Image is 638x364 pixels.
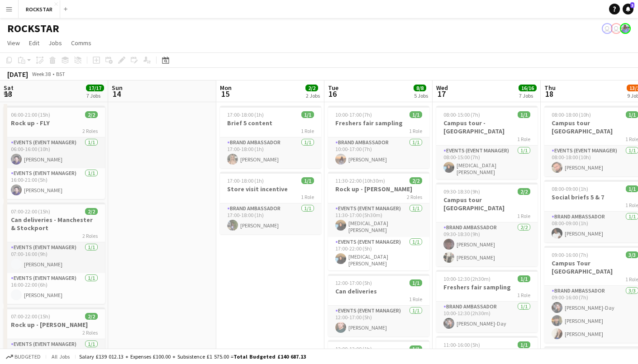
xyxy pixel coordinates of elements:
[443,275,490,282] span: 10:00-12:30 (2h30m)
[301,128,314,134] span: 1 Role
[4,168,105,199] app-card-role: Events (Event Manager)1/116:00-21:00 (5h)[PERSON_NAME]
[220,106,321,168] app-job-card: 17:00-18:00 (1h)1/1Brief 5 content1 RoleBrand Ambassador1/117:00-18:00 (1h)[PERSON_NAME]
[436,106,538,179] app-job-card: 08:00-15:00 (7h)1/1Campus tour - [GEOGRAPHIC_DATA]1 RoleEvents (Event Manager)1/108:00-15:00 (7h)...
[4,37,24,49] a: View
[517,136,530,142] span: 1 Role
[328,106,429,168] app-job-card: 10:00-17:00 (7h)1/1Freshers fair sampling1 RoleBrand Ambassador1/110:00-17:00 (7h)[PERSON_NAME]
[4,106,105,199] app-job-card: 06:00-21:00 (15h)2/2Rock up - FLY2 RolesEvents (Event Manager)1/106:00-16:00 (10h)[PERSON_NAME]Ev...
[517,292,530,298] span: 1 Role
[328,306,429,336] app-card-role: Events (Event Manager)1/112:00-17:00 (5h)[PERSON_NAME]
[552,185,588,192] span: 08:00-09:00 (1h)
[86,85,104,91] span: 17/17
[414,85,426,91] span: 8/8
[82,128,98,134] span: 2 Roles
[435,89,448,99] span: 17
[602,23,613,34] app-user-avatar: Ed Harvey
[29,39,39,47] span: Edit
[85,208,98,215] span: 2/2
[227,177,264,184] span: 17:00-18:00 (1h)
[328,274,429,336] app-job-card: 12:00-17:00 (5h)1/1Can deliveries1 RoleEvents (Event Manager)1/112:00-17:00 (5h)[PERSON_NAME]
[220,119,321,127] h3: Brief 5 content
[630,2,634,8] span: 3
[112,84,123,92] span: Sun
[4,216,105,232] h3: Can deliveries - Manchester & Stockport
[85,313,98,320] span: 2/2
[220,137,321,168] app-card-role: Brand Ambassador1/117:00-18:00 (1h)[PERSON_NAME]
[219,89,232,99] span: 15
[443,111,480,118] span: 08:00-15:00 (7h)
[220,172,321,234] app-job-card: 17:00-18:00 (1h)1/1Store visit incentive1 RoleBrand Ambassador1/117:00-18:00 (1h)[PERSON_NAME]
[414,92,428,99] div: 5 Jobs
[4,321,105,329] h3: Rock up - [PERSON_NAME]
[220,84,232,92] span: Mon
[519,85,537,91] span: 16/16
[611,23,622,34] app-user-avatar: Ed Harvey
[86,92,104,99] div: 7 Jobs
[443,341,480,348] span: 11:00-16:00 (5h)
[227,111,264,118] span: 17:00-18:00 (1h)
[301,111,314,118] span: 1/1
[335,111,372,118] span: 10:00-17:00 (7h)
[328,237,429,270] app-card-role: Events (Event Manager)1/117:00-22:00 (5h)[MEDICAL_DATA][PERSON_NAME]
[4,242,105,273] app-card-role: Events (Event Manager)1/107:00-16:00 (9h)[PERSON_NAME]
[443,188,480,195] span: 09:30-18:30 (9h)
[543,89,556,99] span: 18
[517,213,530,219] span: 1 Role
[48,39,62,47] span: Jobs
[328,172,429,270] div: 11:30-22:00 (10h30m)2/2Rock up - [PERSON_NAME]2 RolesEvents (Event Manager)1/111:30-17:00 (5h30m)...
[328,119,429,127] h3: Freshers fair sampling
[305,85,318,91] span: 2/2
[436,196,538,212] h3: Campus tour [GEOGRAPHIC_DATA]
[328,84,338,92] span: Tue
[5,352,42,362] button: Budgeted
[56,71,65,77] div: BST
[328,185,429,193] h3: Rock up - [PERSON_NAME]
[220,185,321,193] h3: Store visit incentive
[4,203,105,304] app-job-card: 07:00-22:00 (15h)2/2Can deliveries - Manchester & Stockport2 RolesEvents (Event Manager)1/107:00-...
[301,177,314,184] span: 1/1
[552,251,588,258] span: 09:00-16:00 (7h)
[436,119,538,135] h3: Campus tour - [GEOGRAPHIC_DATA]
[11,111,50,118] span: 06:00-21:00 (15h)
[328,287,429,295] h3: Can deliveries
[2,89,14,99] span: 13
[409,296,422,303] span: 1 Role
[409,279,422,286] span: 1/1
[620,23,631,34] app-user-avatar: Lucy Hillier
[110,89,123,99] span: 14
[409,111,422,118] span: 1/1
[552,111,591,118] span: 08:00-18:00 (10h)
[14,354,41,360] span: Budgeted
[79,353,306,360] div: Salary £139 012.13 + Expenses £100.00 + Subsistence £1 575.00 =
[233,353,306,360] span: Total Budgeted £140 687.13
[623,4,633,14] a: 3
[82,329,98,336] span: 2 Roles
[409,128,422,134] span: 1 Role
[301,194,314,200] span: 1 Role
[7,22,59,35] h1: ROCKSTAR
[518,275,530,282] span: 1/1
[45,37,66,49] a: Jobs
[4,84,14,92] span: Sat
[335,279,372,286] span: 12:00-17:00 (5h)
[7,70,28,79] div: [DATE]
[82,232,98,239] span: 2 Roles
[436,283,538,291] h3: Freshers fair sampling
[19,0,60,18] button: ROCKSTAR
[518,111,530,118] span: 1/1
[4,273,105,304] app-card-role: Events (Event Manager)1/116:00-22:00 (6h)[PERSON_NAME]
[71,39,91,47] span: Comms
[436,183,538,266] app-job-card: 09:30-18:30 (9h)2/2Campus tour [GEOGRAPHIC_DATA]1 RoleBrand Ambassador2/209:30-18:30 (9h)[PERSON_...
[335,345,372,352] span: 12:00-13:00 (1h)
[335,177,385,184] span: 11:30-22:00 (10h30m)
[436,270,538,332] app-job-card: 10:00-12:30 (2h30m)1/1Freshers fair sampling1 RoleBrand Ambassador1/110:00-12:30 (2h30m)[PERSON_N...
[11,208,50,215] span: 07:00-22:00 (15h)
[50,353,71,360] span: All jobs
[436,146,538,179] app-card-role: Events (Event Manager)1/108:00-15:00 (7h)[MEDICAL_DATA][PERSON_NAME]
